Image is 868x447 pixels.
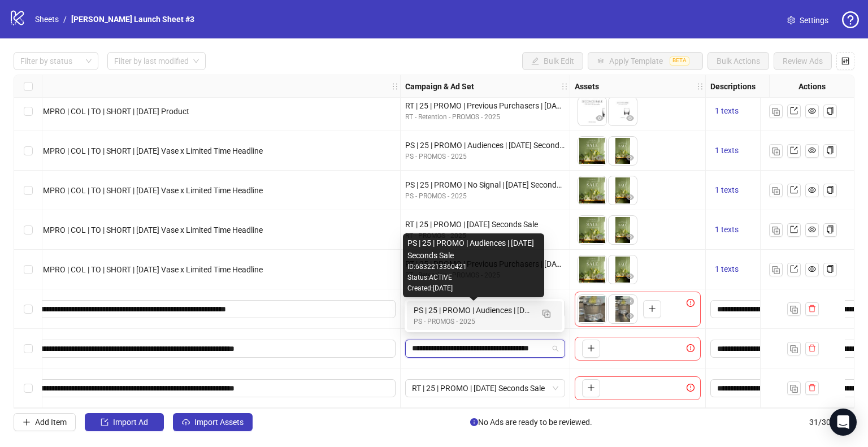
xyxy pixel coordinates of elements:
[588,52,703,70] button: Apply TemplateBETA
[772,187,780,195] img: Duplicate
[772,147,780,155] img: Duplicate
[578,97,606,125] img: Asset 1
[407,272,540,283] div: Status: ACTIVE
[593,270,606,284] button: Preview
[596,233,604,241] span: eye
[578,137,606,165] img: Asset 1
[14,92,42,131] div: Select row 24
[769,105,783,118] button: Duplicate
[14,250,42,289] div: Select row 28
[542,310,550,318] img: Duplicate
[808,107,816,115] span: eye
[648,305,656,313] span: plus
[790,186,798,194] span: export
[405,151,565,162] div: PS - PROMOS - 2025
[575,80,599,93] strong: Assets
[790,306,798,314] img: Duplicate
[609,255,637,284] img: Asset 2
[14,171,42,210] div: Select row 26
[626,312,634,320] span: eye
[787,342,801,355] button: Duplicate
[405,139,565,151] div: PS | 25 | PROMO | Audiences | [DATE] Seconds Sale
[63,13,67,25] li: /
[470,416,592,428] span: No Ads are ready to be reviewed.
[405,99,565,112] div: RT | 25 | PROMO | Previous Purchasers | [DATE] Seconds Sale
[407,237,540,262] div: PS | 25 | PROMO | Audiences | [DATE] Seconds Sale
[182,418,190,426] span: cloud-upload
[593,191,606,205] button: Preview
[623,231,637,244] button: Preview
[69,13,197,25] a: [PERSON_NAME] Launch Sheet #3
[826,225,834,233] span: copy
[769,263,783,276] button: Duplicate
[14,289,42,329] div: Select row 29
[808,344,816,352] span: delete
[537,304,555,322] button: Duplicate
[772,266,780,274] img: Duplicate
[715,225,739,234] span: 1 texts
[772,108,780,116] img: Duplicate
[643,300,661,318] button: Add
[623,295,637,309] button: Delete
[830,409,857,436] div: Open Intercom Messenger
[623,191,637,205] button: Preview
[567,75,570,97] div: Resize Campaign & Ad Set column
[587,384,595,392] span: plus
[407,301,562,330] div: PS | 25 | PROMO | Audiences | Labor Day 2025 Seconds Sale
[405,218,565,231] div: RT | 25 | PROMO | [DATE] Seconds Sale
[708,52,769,70] button: Bulk Actions
[405,231,565,241] div: RT - PROMOS - 2025
[826,107,834,115] span: copy
[774,52,832,70] button: Review Ads
[578,216,606,244] img: Asset 1
[412,380,558,397] span: RT | 25 | PROMO | Labor Day 2025 Seconds Sale
[769,184,783,197] button: Duplicate
[593,112,606,125] button: Preview
[593,310,606,323] button: Preview
[568,83,576,90] span: holder
[808,305,816,313] span: delete
[623,151,637,165] button: Preview
[696,83,704,90] span: holder
[596,297,604,305] span: close-circle
[710,80,756,93] strong: Descriptions
[596,193,604,201] span: eye
[790,345,798,353] img: Duplicate
[173,413,253,431] button: Import Assets
[715,264,739,274] span: 1 texts
[596,114,604,122] span: eye
[626,297,634,305] span: close-circle
[578,255,606,284] img: Asset 1
[397,75,400,97] div: Resize Ad Name column
[582,340,600,358] button: Add
[687,384,698,392] span: exclamation-circle
[687,299,698,307] span: exclamation-circle
[798,80,826,93] strong: Actions
[561,83,568,90] span: holder
[710,105,743,118] button: 1 texts
[596,272,604,280] span: eye
[113,418,148,427] span: Import Ad
[578,295,606,323] img: Asset 1
[23,418,31,426] span: plus
[35,418,67,427] span: Add Item
[826,265,834,273] span: copy
[790,146,798,154] span: export
[14,413,76,431] button: Add Item
[14,75,42,98] div: Select all rows
[101,418,108,426] span: import
[836,52,854,70] button: Configure table settings
[33,13,61,25] a: Sheets
[787,381,801,395] button: Duplicate
[841,57,849,65] span: control
[702,75,705,97] div: Resize Assets column
[710,223,743,237] button: 1 texts
[687,344,698,352] span: exclamation-circle
[14,210,42,250] div: Select row 27
[623,270,637,284] button: Preview
[407,283,540,294] div: Created: [DATE]
[407,262,540,272] div: ID: 6832213360421
[626,154,634,162] span: eye
[14,131,42,171] div: Select row 25
[609,295,637,323] div: Asset 2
